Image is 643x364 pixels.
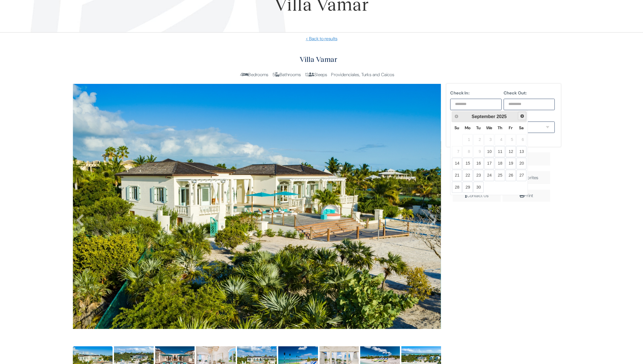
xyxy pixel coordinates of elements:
[473,170,484,181] a: 23
[484,158,494,169] a: 17
[519,125,524,130] span: Saturday
[465,125,470,130] span: Monday
[452,170,462,181] a: 21
[452,182,462,193] a: 28
[506,146,516,157] a: 12
[509,125,512,130] span: Friday
[496,114,507,119] span: 2025
[453,190,500,202] span: Contact Us
[472,114,495,119] span: September
[305,72,327,78] span: 12 Sleeps
[498,125,502,130] span: Thursday
[473,158,484,169] a: 16
[518,112,526,120] a: Next
[504,90,555,96] label: Check Out:
[516,158,527,169] a: 20
[521,175,538,181] a: Favorites
[273,72,301,78] span: 5 Bathrooms
[462,158,473,169] a: 15
[495,146,505,157] a: 11
[462,182,473,193] a: 29
[495,158,505,169] a: 18
[73,54,564,65] h2: Villa Vamar
[331,72,394,78] span: Providenciales, Turks and Caicos
[454,125,459,130] span: Sunday
[506,158,516,169] a: 19
[484,146,494,157] a: 10
[452,158,462,169] a: 14
[476,125,480,130] span: Tuesday
[504,112,555,119] label: Children:
[495,170,505,181] a: 25
[486,125,492,130] span: Wednesday
[240,72,269,78] span: 4 Bedrooms
[505,192,548,199] div: Print
[47,35,596,42] a: < Back to results
[462,170,473,181] a: 22
[450,90,502,96] label: Check In:
[484,170,494,181] a: 24
[506,170,516,181] a: 26
[516,170,527,181] a: 27
[520,114,524,118] span: Next
[473,182,484,193] a: 30
[516,146,527,157] a: 13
